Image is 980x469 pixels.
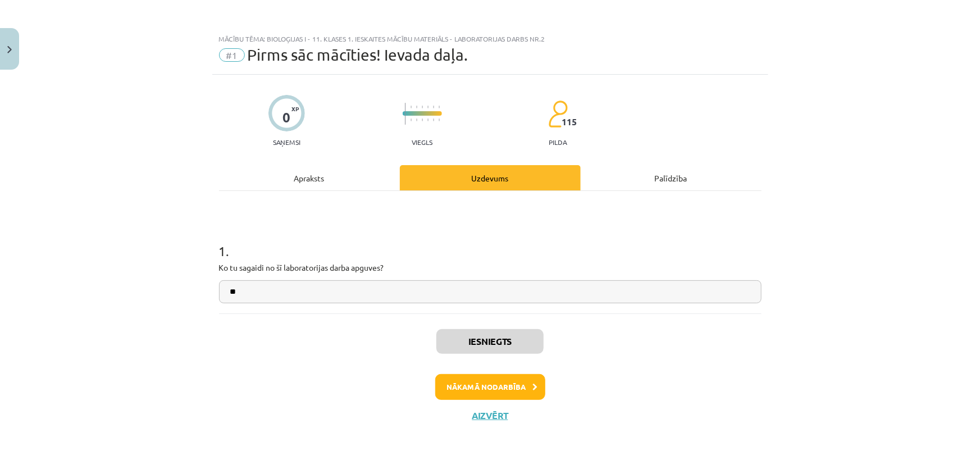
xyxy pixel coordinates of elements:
[439,106,440,108] img: icon-short-line-57e1e144782c952c97e751825c79c345078a6d821885a25fce030b3d8c18986b.svg
[548,100,568,128] img: students-c634bb4e5e11cddfef0936a35e636f08e4e9abd3cc4e673bd6f9a4125e45ecb1.svg
[219,224,762,258] h1: 1 .
[248,45,468,64] span: Pirms sāc mācīties! Ievada daļa.
[7,46,12,53] img: icon-close-lesson-0947bae3869378f0d4975bcd49f059093ad1ed9edebbc8119c70593378902aed.svg
[219,262,762,274] p: Ko tu sagaidi no šī laboratorijas darba apguves?
[412,138,432,146] p: Viegls
[427,106,429,108] img: icon-short-line-57e1e144782c952c97e751825c79c345078a6d821885a25fce030b3d8c18986b.svg
[562,117,577,127] span: 115
[422,119,423,121] img: icon-short-line-57e1e144782c952c97e751825c79c345078a6d821885a25fce030b3d8c18986b.svg
[416,119,417,121] img: icon-short-line-57e1e144782c952c97e751825c79c345078a6d821885a25fce030b3d8c18986b.svg
[433,119,434,121] img: icon-short-line-57e1e144782c952c97e751825c79c345078a6d821885a25fce030b3d8c18986b.svg
[416,106,417,108] img: icon-short-line-57e1e144782c952c97e751825c79c345078a6d821885a25fce030b3d8c18986b.svg
[400,165,581,190] div: Uzdevums
[411,119,412,121] img: icon-short-line-57e1e144782c952c97e751825c79c345078a6d821885a25fce030b3d8c18986b.svg
[439,119,440,121] img: icon-short-line-57e1e144782c952c97e751825c79c345078a6d821885a25fce030b3d8c18986b.svg
[219,165,400,190] div: Apraksts
[422,106,423,108] img: icon-short-line-57e1e144782c952c97e751825c79c345078a6d821885a25fce030b3d8c18986b.svg
[433,106,434,108] img: icon-short-line-57e1e144782c952c97e751825c79c345078a6d821885a25fce030b3d8c18986b.svg
[291,106,299,112] span: XP
[435,374,545,400] button: Nākamā nodarbība
[405,103,406,125] img: icon-long-line-d9ea69661e0d244f92f715978eff75569469978d946b2353a9bb055b3ed8787d.svg
[411,106,412,108] img: icon-short-line-57e1e144782c952c97e751825c79c345078a6d821885a25fce030b3d8c18986b.svg
[219,48,245,62] span: #1
[219,35,762,43] div: Mācību tēma: Bioloģijas i - 11. klases 1. ieskaites mācību materiāls - laboratorijas darbs nr.2
[581,165,762,190] div: Palīdzība
[469,410,512,421] button: Aizvērt
[427,119,429,121] img: icon-short-line-57e1e144782c952c97e751825c79c345078a6d821885a25fce030b3d8c18986b.svg
[549,138,567,146] p: pilda
[268,138,305,146] p: Saņemsi
[436,329,544,354] button: Iesniegts
[282,110,290,125] div: 0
